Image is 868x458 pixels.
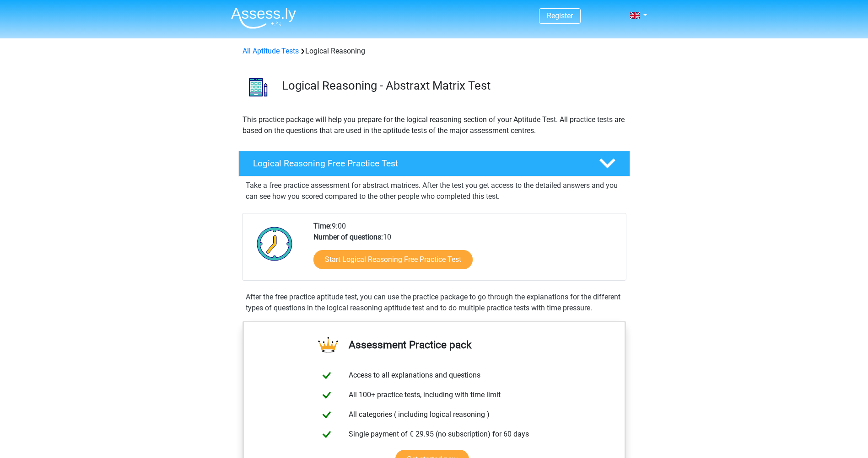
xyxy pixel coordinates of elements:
img: Clock [252,221,298,266]
a: Start Logical Reasoning Free Practice Test [313,250,473,269]
img: Assessly [231,7,296,29]
img: logical reasoning [239,68,278,107]
p: This practice package will help you prepare for the logical reasoning section of your Aptitude Te... [243,114,626,136]
div: Logical Reasoning [239,46,630,57]
p: Take a free practice assessment for abstract matrices. After the test you get access to the detai... [246,180,623,202]
h3: Logical Reasoning - Abstraxt Matrix Test [282,79,623,93]
div: After the free practice aptitude test, you can use the practice package to go through the explana... [242,292,626,314]
a: All Aptitude Tests [243,47,299,55]
h4: Logical Reasoning Free Practice Test [253,158,584,169]
div: 9:00 10 [307,221,625,280]
a: Register [547,11,573,20]
b: Number of questions: [313,233,383,241]
a: Logical Reasoning Free Practice Test [235,151,634,176]
b: Time: [313,222,332,230]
